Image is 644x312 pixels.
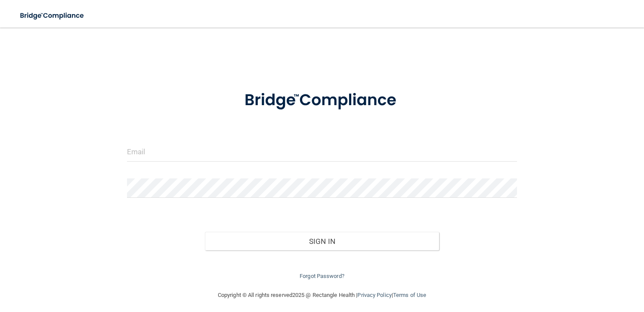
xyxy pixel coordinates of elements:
[13,7,92,25] img: bridge_compliance_login_screen.278c3ca4.svg
[357,292,391,298] a: Privacy Policy
[127,142,517,162] input: Email
[228,79,416,122] img: bridge_compliance_login_screen.278c3ca4.svg
[205,232,439,251] button: Sign In
[393,292,426,298] a: Terms of Use
[165,281,479,309] div: Copyright © All rights reserved 2025 @ Rectangle Health | |
[300,273,344,279] a: Forgot Password?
